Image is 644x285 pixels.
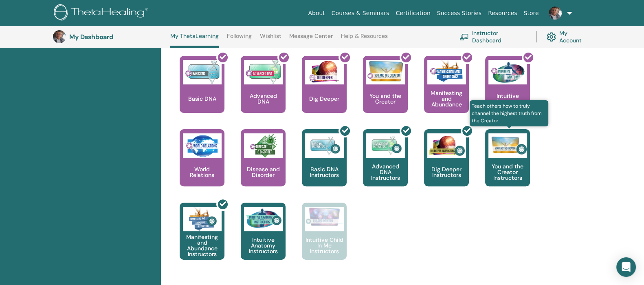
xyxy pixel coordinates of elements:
img: chalkboard-teacher.svg [459,33,469,40]
a: World Relations World Relations [180,129,224,203]
a: Disease and Disorder Disease and Disorder [241,129,286,203]
a: About [305,6,328,21]
img: default.jpg [549,7,562,20]
img: Manifesting and Abundance Instructors [183,207,222,231]
img: Manifesting and Abundance [427,60,466,84]
a: Courses & Seminars [328,6,393,21]
p: Advanced DNA Instructors [363,163,408,181]
p: Intuitive Child In Me Instructors [302,237,347,254]
img: default.jpg [53,30,66,43]
a: Wishlist [260,33,281,46]
a: Intuitive Anatomy Instructors Intuitive Anatomy Instructors [241,203,286,276]
p: You and the Creator Instructors [485,163,530,181]
img: Advanced DNA [244,60,283,84]
a: Advanced DNA Advanced DNA [241,56,286,129]
p: Dig Deeper [306,96,343,102]
img: Advanced DNA Instructors [366,133,405,158]
a: Advanced DNA Instructors Advanced DNA Instructors [363,129,408,203]
p: Dig Deeper Instructors [424,166,469,178]
div: Open Intercom Messenger [616,257,636,277]
p: Advanced DNA [241,93,286,104]
a: Message Center [289,33,333,46]
a: You and the Creator You and the Creator [363,56,408,129]
a: Basic DNA Instructors Basic DNA Instructors [302,129,347,203]
p: Intuitive Anatomy Instructors [241,237,286,254]
a: Instructor Dashboard [459,28,526,46]
h3: My Dashboard [69,33,151,41]
img: You and the Creator Instructors [488,133,527,158]
img: Basic DNA [183,60,222,84]
p: Manifesting and Abundance Instructors [180,234,224,257]
img: You and the Creator [366,60,405,82]
img: cog.svg [547,30,556,44]
span: Teach others how to truly channel the highest truth from the Creator. [470,100,548,126]
p: Disease and Disorder [241,166,286,178]
a: Teach others how to truly channel the highest truth from the Creator. You and the Creator Instruc... [485,129,530,203]
a: Dig Deeper Instructors Dig Deeper Instructors [424,129,469,203]
img: Intuitive Child In Me Instructors [305,207,344,227]
img: Dig Deeper [305,60,344,84]
a: Store [521,6,542,21]
a: Intuitive Child In Me Instructors Intuitive Child In Me Instructors [302,203,347,276]
a: Success Stories [434,6,485,21]
img: Basic DNA Instructors [305,133,344,158]
p: Manifesting and Abundance [424,90,469,107]
p: World Relations [180,166,224,178]
a: Dig Deeper Dig Deeper [302,56,347,129]
a: Following [227,33,252,46]
a: Resources [485,6,521,21]
p: Intuitive Anatomy [485,93,530,104]
a: Manifesting and Abundance Manifesting and Abundance [424,56,469,129]
p: You and the Creator [363,93,408,104]
img: Dig Deeper Instructors [427,133,466,158]
a: Help & Resources [341,33,388,46]
a: Manifesting and Abundance Instructors Manifesting and Abundance Instructors [180,203,224,276]
a: Certification [392,6,433,21]
img: logo.png [54,4,151,22]
img: Disease and Disorder [244,133,283,158]
img: World Relations [183,133,222,158]
a: Intuitive Anatomy Intuitive Anatomy [485,56,530,129]
img: Intuitive Anatomy Instructors [244,207,283,231]
p: Basic DNA Instructors [302,166,347,178]
img: Intuitive Anatomy [488,60,527,84]
a: My ThetaLearning [170,33,219,48]
a: My Account [547,28,590,46]
a: Basic DNA Basic DNA [180,56,224,129]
